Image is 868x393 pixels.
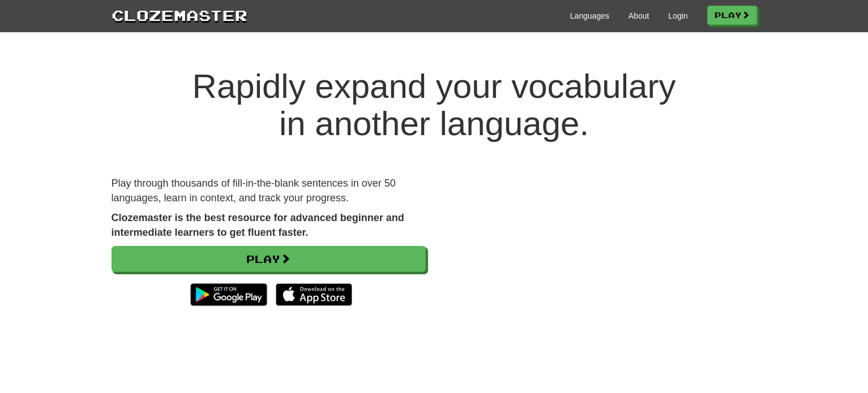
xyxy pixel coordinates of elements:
[185,278,272,312] img: Get it on Google Play
[668,10,687,21] a: Login
[276,283,352,306] img: Download_on_the_App_Store_Badge_US-UK_135x40-25178aeef6eb6b83b96f5f2d004eda3bffbb37122de64afbaef7...
[628,10,649,21] a: About
[707,6,757,25] a: Play
[112,212,404,238] strong: Clozemaster is the best resource for advanced beginner and intermediate learners to get fluent fa...
[112,246,426,272] a: Play
[570,10,609,21] a: Languages
[112,176,426,205] p: Play through thousands of fill-in-the-blank sentences in over 50 languages, learn in context, and...
[112,5,247,25] a: Clozemaster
